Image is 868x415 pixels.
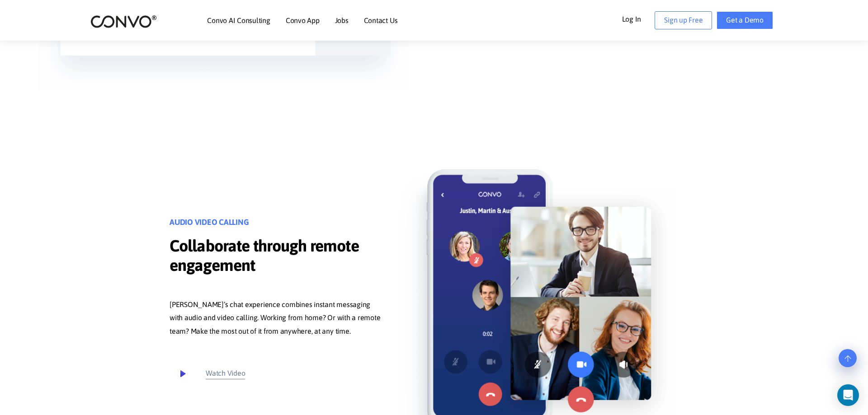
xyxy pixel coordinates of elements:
a: Sign up Free [655,11,712,29]
a: Convo App [286,17,320,24]
img: logo_2.png [90,14,157,28]
span: Collaborate through remote engagement [170,236,384,277]
a: Jobs [335,17,349,24]
div: Open Intercom Messenger [837,384,859,406]
a: Get a Demo [717,11,773,29]
small: Watch Video [206,367,245,380]
a: Watch Video [170,361,245,386]
a: Log In [622,11,655,26]
h3: AUDIO VIDEO CALLING [170,218,384,234]
a: Convo AI Consulting [207,17,270,24]
p: [PERSON_NAME]’s chat experience combines instant messaging with audio and video calling. Working ... [170,298,384,339]
a: Contact Us [364,17,398,24]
